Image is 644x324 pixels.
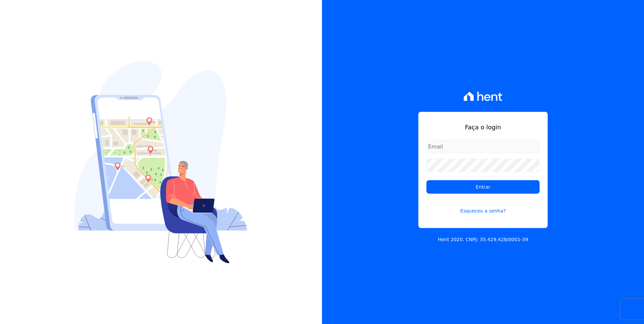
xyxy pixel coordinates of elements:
img: Login [74,61,248,263]
input: Entrar [426,180,540,194]
a: Esqueceu a senha? [426,199,540,215]
input: Email [426,140,540,153]
p: Hent 2020. CNPJ: 35.429.428/0001-39 [438,236,528,243]
h1: Faça o login [426,123,540,132]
